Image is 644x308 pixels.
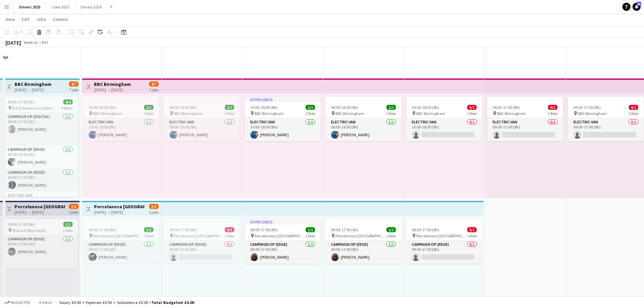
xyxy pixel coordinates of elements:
[628,111,638,116] span: 1 Role
[37,300,53,305] span: 4 items
[12,228,46,233] span: Primark Weymouth
[174,233,224,238] span: Porcelanosa [GEOGRAPHIC_DATA]
[487,97,563,141] div: 09:00-17:00 (8h)0/1 BBC Birmngham1 RoleElectric Van0/109:00-17:00 (8h)
[245,97,320,141] div: In progress10:00-18:00 (8h)1/1 BBC Birmngham1 RoleElectric Van1/110:00-18:00 (8h)[PERSON_NAME]
[335,233,386,238] span: Porcelanosa [GEOGRAPHIC_DATA]
[487,118,563,141] app-card-role: Electric Van0/109:00-17:00 (8h)
[69,81,78,87] span: 4/7
[19,15,32,24] a: Edit
[15,87,51,92] div: [DATE] → [DATE]
[164,241,240,264] app-card-role: Campaign Op (Edge)0/109:00-17:00 (8h)
[149,204,159,209] span: 3/5
[42,40,49,45] div: BST
[326,118,401,141] app-card-role: Electric Van1/108:00-16:00 (8h)[PERSON_NAME]
[386,111,396,116] span: 1 Role
[5,16,15,22] span: View
[69,87,78,92] div: 7 jobs
[306,227,315,232] span: 1/1
[245,97,320,102] div: In progress
[15,81,51,87] h3: BBC Birmingham
[22,16,29,22] span: Edit
[224,233,234,238] span: 1 Role
[14,0,46,14] button: Drivers 2025
[93,111,122,116] span: BBC Birmngham
[386,233,396,238] span: 1 Role
[306,105,315,110] span: 1/1
[467,111,477,116] span: 1 Role
[15,204,65,210] h3: Porcelanosa [GEOGRAPHIC_DATA]
[245,118,320,141] app-card-role: Electric Van1/110:00-18:00 (8h)[PERSON_NAME]
[149,209,159,215] div: 5 jobs
[416,111,445,116] span: BBC Birmngham
[548,111,557,116] span: 1 Role
[245,241,320,264] app-card-role: Campaign Op (Edge)1/109:00-17:00 (8h)[PERSON_NAME]
[63,99,73,104] span: 4/4
[568,97,644,141] app-job-card: 09:00-17:00 (8h)0/1 BBC Birmngham1 RoleElectric Van0/109:00-17:00 (8h)
[83,97,159,141] app-job-card: 10:00-18:00 (8h)1/1 BBC Birmngham1 RoleElectric Van1/110:00-18:00 (8h)[PERSON_NAME]
[169,105,197,110] span: 08:00-16:00 (8h)
[2,192,78,224] app-card-role-placeholder: Electric Van
[548,105,557,110] span: 0/1
[406,219,482,264] app-job-card: 09:00-17:00 (8h)0/1 Porcelanosa [GEOGRAPHIC_DATA]1 RoleCampaign Op (Edge)0/109:00-17:00 (8h)
[406,241,482,264] app-card-role: Campaign Op (Edge)0/109:00-17:00 (8h)
[5,39,21,46] div: [DATE]
[144,233,153,238] span: 1 Role
[245,219,320,264] app-job-card: In progress09:00-17:00 (8h)1/1 Porcelanosa [GEOGRAPHIC_DATA]1 RoleCampaign Op (Edge)1/109:00-17:0...
[305,233,315,238] span: 1 Role
[326,219,401,264] app-job-card: 09:00-17:00 (8h)1/1 Porcelanosa [GEOGRAPHIC_DATA]1 RoleCampaign Op (Edge)1/109:00-17:00 (8h)[PERS...
[386,105,396,110] span: 1/1
[245,219,320,224] div: In progress
[305,111,315,116] span: 1 Role
[8,99,35,104] span: 09:00-17:00 (8h)
[169,227,197,232] span: 09:00-17:00 (8h)
[33,15,49,24] a: Jobs
[637,2,641,6] span: 41
[2,97,78,197] app-job-card: 09:00-17:00 (8h)4/4 B & Q Various Locations4 RolesCampaign Op (Digital)1/109:00-17:00 (8h)[PERSON...
[94,81,131,87] h3: BBC Birmingham
[63,228,73,233] span: 1 Role
[149,87,159,92] div: 7 jobs
[94,210,144,215] div: [DATE] → [DATE]
[83,219,159,264] div: 09:00-17:00 (8h)1/1 Porcelanosa [GEOGRAPHIC_DATA]1 RoleCampaign Op (Edge)1/109:00-17:00 (8h)[PERS...
[174,111,203,116] span: BBC Birmngham
[225,227,234,232] span: 0/1
[164,97,240,141] div: 08:00-16:00 (8h)1/1 BBC Birmngham1 RoleElectric Van1/108:00-16:00 (8h)[PERSON_NAME]
[50,15,71,24] a: Comms
[144,105,153,110] span: 1/1
[573,105,601,110] span: 09:00-17:00 (8h)
[2,113,78,146] app-card-role: Campaign Op (Digital)1/109:00-17:00 (8h)[PERSON_NAME]
[2,235,78,268] app-card-role: Campaign Op (Edge)1/109:00-17:00 (8h)[PERSON_NAME]
[63,222,73,227] span: 1/1
[255,233,305,238] span: Porcelanosa [GEOGRAPHIC_DATA]
[94,204,144,210] h3: Porcelanosa [GEOGRAPHIC_DATA]
[3,15,18,24] a: View
[412,105,439,110] span: 10:00-18:00 (8h)
[89,105,116,110] span: 10:00-18:00 (8h)
[164,219,240,264] app-job-card: 09:00-17:00 (8h)0/1 Porcelanosa [GEOGRAPHIC_DATA]1 RoleCampaign Op (Edge)0/109:00-17:00 (8h)
[2,169,78,192] app-card-role: Campaign Op (Edge)1/109:00-17:00 (8h)[PERSON_NAME]
[467,105,477,110] span: 0/1
[93,233,144,238] span: Porcelanosa [GEOGRAPHIC_DATA]
[15,210,65,215] div: [DATE] → [DATE]
[164,118,240,141] app-card-role: Electric Van1/108:00-16:00 (8h)[PERSON_NAME]
[2,219,78,268] app-job-card: 09:00-17:00 (8h)1/1 Primark Weymouth1 RoleCampaign Op (Edge)1/109:00-17:00 (8h)[PERSON_NAME]
[326,97,401,141] app-job-card: 08:00-16:00 (8h)1/1 BBC Birmngham1 RoleElectric Van1/108:00-16:00 (8h)[PERSON_NAME]
[250,227,278,232] span: 09:00-17:00 (8h)
[59,300,194,305] div: Salary £0.00 + Expenses £0.00 + Subsistence £0.00 =
[406,97,482,141] app-job-card: 10:00-18:00 (8h)0/1 BBC Birmngham1 RoleElectric Van0/110:00-18:00 (8h)
[36,16,46,22] span: Jobs
[46,0,75,14] button: Crew 2025
[326,241,401,264] app-card-role: Campaign Op (Edge)1/109:00-17:00 (8h)[PERSON_NAME]
[69,209,78,215] div: 5 jobs
[2,146,78,169] app-card-role: Campaign Op (Edge)1/109:00-13:00 (4h)[PERSON_NAME]
[83,118,159,141] app-card-role: Electric Van1/110:00-18:00 (8h)[PERSON_NAME]
[149,81,159,87] span: 4/7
